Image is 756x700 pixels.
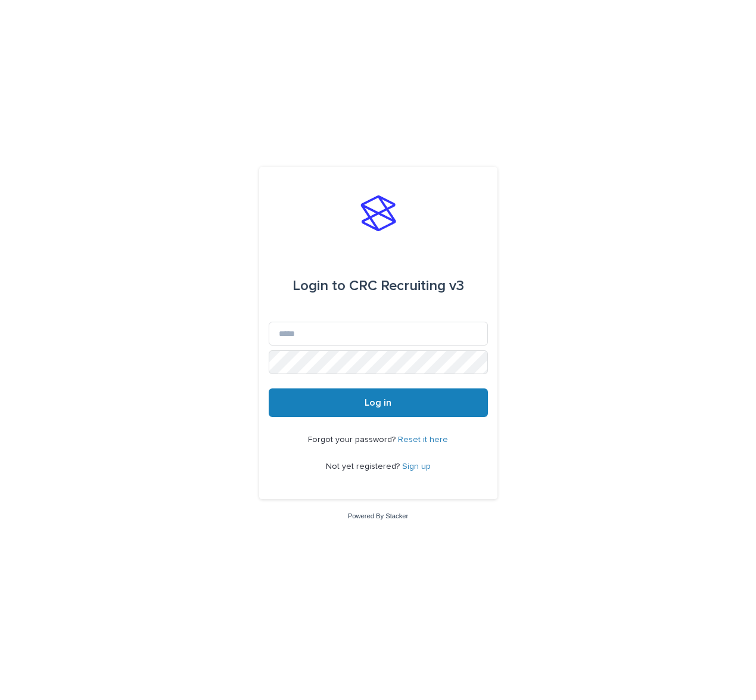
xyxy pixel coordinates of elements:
span: Log in [365,398,391,407]
a: Powered By Stacker [348,512,408,519]
a: Reset it here [398,435,448,444]
span: Forgot your password? [308,435,398,444]
a: Sign up [402,462,431,471]
span: Login to [293,279,346,293]
img: stacker-logo-s-only.png [360,195,396,231]
button: Log in [269,388,488,417]
div: CRC Recruiting v3 [293,269,464,303]
span: Not yet registered? [326,462,402,471]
